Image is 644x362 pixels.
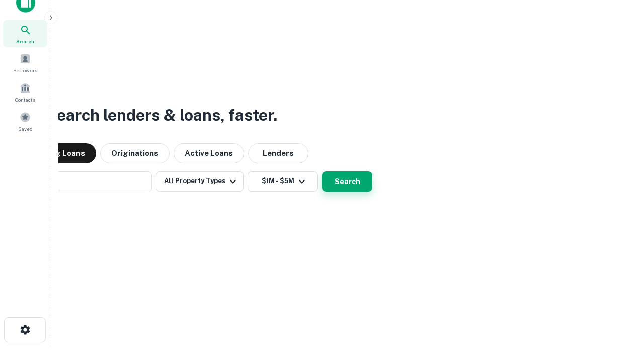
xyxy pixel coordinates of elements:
[13,66,37,74] span: Borrowers
[3,49,47,76] a: Borrowers
[100,143,170,163] button: Originations
[15,96,35,104] span: Contacts
[18,125,33,133] span: Saved
[248,171,318,192] button: $1M - $5M
[3,20,47,47] a: Search
[322,171,372,192] button: Search
[248,143,308,163] button: Lenders
[3,78,47,106] a: Contacts
[156,171,244,192] button: All Property Types
[3,108,47,135] a: Saved
[46,103,277,127] h3: Search lenders & loans, faster.
[594,282,644,330] iframe: Chat Widget
[16,37,34,45] span: Search
[174,143,244,163] button: Active Loans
